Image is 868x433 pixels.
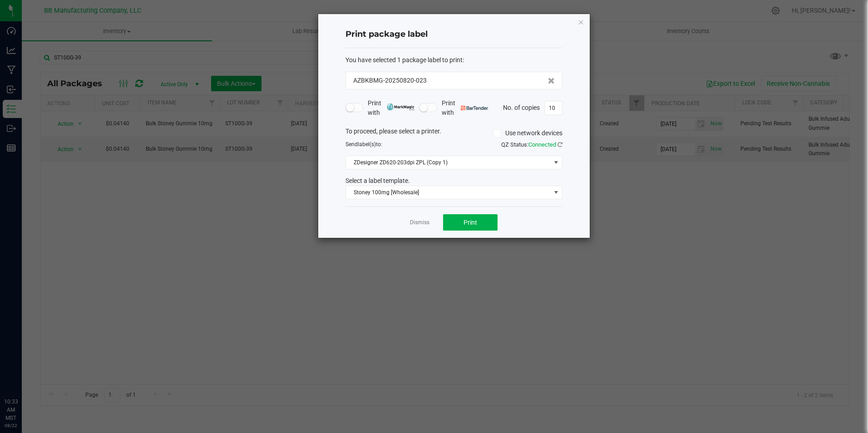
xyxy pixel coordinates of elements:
span: label(s) [358,141,376,148]
img: bartender.png [461,106,488,110]
button: Print [443,214,498,231]
span: Print with [368,98,414,118]
img: mark_magic_cybra.png [387,103,414,110]
span: You have selected 1 package label to print [345,56,463,64]
div: To proceed, please select a printer. [339,127,569,140]
h4: Print package label [345,29,562,40]
span: ZDesigner ZD620-203dpi ZPL (Copy 1) [346,156,551,169]
a: Dismiss [410,219,429,226]
span: Print [464,219,477,226]
iframe: Resource center [9,360,36,388]
div: : [345,55,562,65]
span: Send to: [345,141,382,148]
span: No. of copies [503,103,540,111]
label: Use network devices [493,128,562,138]
span: QZ Status: [501,141,562,148]
span: Print with [442,98,488,118]
div: Select a label template. [339,176,569,186]
span: AZBKBMG-20250820-023 [353,76,427,85]
iframe: Resource center unread badge [27,359,38,370]
span: Stoney 100mg [Wholesale] [346,186,551,199]
span: Connected [528,141,556,148]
